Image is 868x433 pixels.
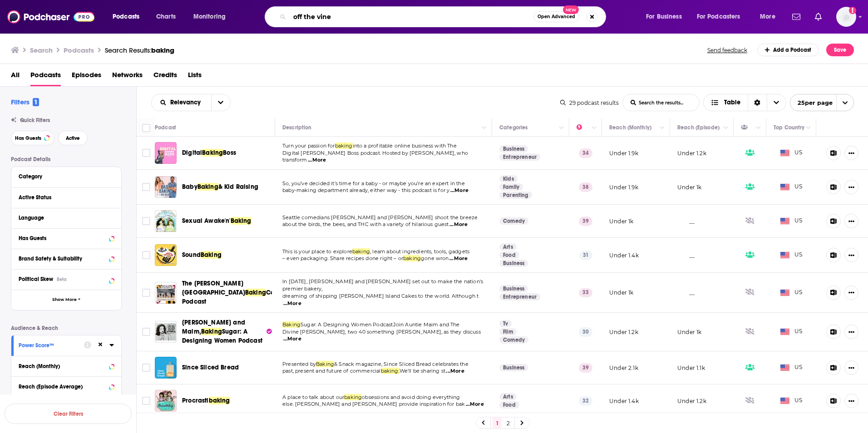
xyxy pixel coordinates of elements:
p: Under 1.9k [609,149,638,157]
p: __ [677,217,695,225]
span: Logged in as audreytaylor13 [836,7,856,27]
div: Beta [57,276,67,282]
span: ...More [450,187,469,194]
span: baking [344,394,362,400]
p: Under 1.2k [609,328,638,336]
div: Reach (Episode) [677,122,720,133]
button: Column Actions [720,123,731,133]
a: Search Results:baking [105,46,174,54]
span: Podcasts [30,68,61,86]
img: The Smith Island Baking Co. Podcast [155,282,177,304]
div: Has Guests [741,122,754,133]
button: Column Actions [479,123,490,133]
button: Clear Filters [5,403,132,424]
span: The [PERSON_NAME][GEOGRAPHIC_DATA] [182,280,245,296]
span: Sugar: A Designing Women PodcastJoin Auntie Maim and The [301,321,460,328]
button: Column Actions [657,123,668,133]
a: [PERSON_NAME] and Maim,BakingSugar: A Designing Women Podcast [182,318,272,345]
button: open menu [640,10,693,24]
span: Show More [52,297,77,302]
img: Procrastibaking [155,390,177,412]
input: Search podcasts, credits, & more... [290,10,533,24]
button: Has Guests [11,131,54,145]
span: ...More [283,335,301,343]
span: Baby [182,183,197,191]
span: Networks [112,68,143,86]
button: Brand Safety & Suitability [19,253,114,264]
span: about the birds, the bees, and THC with a variety of hilarious guest [282,221,449,227]
a: Family [499,183,523,191]
span: Baking [202,149,223,157]
div: Search podcasts, credits, & more... [273,6,615,27]
button: open menu [187,10,237,24]
span: & Snack magazine, Since Sliced Bread celebrates the [334,361,469,367]
span: Open Advanced [538,15,575,19]
a: Business [499,364,528,371]
button: Choose View [703,94,786,111]
a: Food [499,401,519,408]
button: open menu [790,94,854,111]
button: Show More Button [844,285,858,300]
span: US [780,251,803,260]
button: Reach (Monthly) [19,360,114,371]
a: All [11,68,20,86]
button: Column Actions [589,123,600,133]
span: Baking [282,321,301,328]
span: US [780,327,803,336]
span: , learn about ingredients, tools, gadgets [370,248,469,255]
div: Language [19,215,108,221]
p: Under 1k [677,183,701,191]
span: Toggle select row [142,328,150,336]
h2: Choose List sort [151,94,231,111]
p: Under 1.9k [609,183,638,191]
span: US [780,182,803,192]
button: Has Guests [19,232,114,244]
span: Toggle select row [142,251,150,259]
span: into a profitable online business with The [353,143,457,149]
a: Parenting [499,192,532,199]
h3: Search [30,46,53,54]
span: obsessions and avoid doing everything [362,394,460,400]
button: Send feedback [705,46,750,54]
span: Sound [182,251,201,259]
a: Kids [499,175,518,182]
p: 38 [579,182,592,192]
button: Show More Button [844,214,858,228]
div: Active Status [19,194,108,201]
span: For Podcasters [697,10,740,23]
a: Digital Baking Boss [155,142,177,164]
a: Business [499,145,528,153]
button: Power Score™ [19,339,84,350]
p: Under 2.1k [609,364,638,372]
p: Under 1k [677,328,701,336]
span: For Business [646,10,682,23]
span: gone wron [421,255,449,261]
p: 39 [579,216,592,226]
span: We'll be sharing st [399,368,445,374]
p: Under 1.4k [609,397,639,405]
a: Comedy [499,336,528,344]
span: Sexual Awake'n' [182,217,231,225]
span: dreaming of shipping [PERSON_NAME] Island Cakes to the world. Although t [282,293,478,299]
button: open menu [211,94,230,111]
span: ...More [449,255,468,262]
div: Reach (Monthly) [19,363,106,369]
p: Under 1.2k [677,397,706,405]
span: Table [724,99,740,106]
a: Business [499,260,528,267]
a: DigitalBakingBoss [182,148,236,157]
button: open menu [754,10,787,24]
svg: Add a profile image [849,7,856,14]
div: Sort Direction [748,94,767,111]
span: ...More [466,401,484,408]
button: Show More Button [844,180,858,194]
span: Since Sliced Bread [182,364,239,371]
span: ...More [446,368,464,375]
a: Entrepreneur [499,293,540,300]
img: Baby Baking & Kid Raising [155,176,177,198]
a: Show notifications dropdown [789,9,804,25]
div: Power Score [577,122,589,133]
